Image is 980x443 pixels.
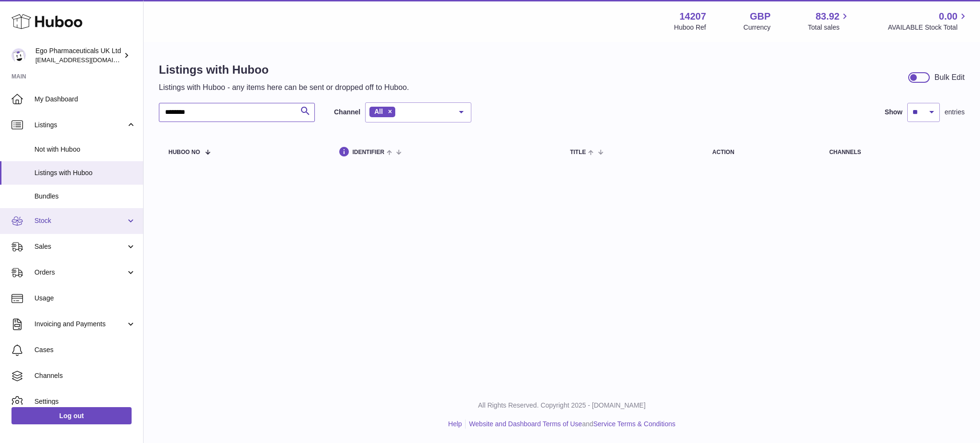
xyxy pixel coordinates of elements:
[34,121,126,130] span: Listings
[885,108,902,117] label: Show
[679,10,706,23] strong: 14207
[750,10,770,23] strong: GBP
[159,82,409,93] p: Listings with Huboo - any items here can be sent or dropped off to Huboo.
[713,149,810,155] div: action
[34,95,136,104] span: My Dashboard
[829,149,955,155] div: channels
[352,149,384,155] span: identifier
[374,108,383,115] span: All
[815,10,839,23] span: 83.92
[808,10,850,32] a: 83.92 Total sales
[888,10,969,32] a: 0.00 AVAILABLE Stock Total
[34,242,126,251] span: Sales
[334,108,360,117] label: Channel
[808,23,850,32] span: Total sales
[448,420,462,428] a: Help
[593,420,676,428] a: Service Terms & Conditions
[34,216,126,225] span: Stock
[674,23,706,32] div: Huboo Ref
[570,149,586,155] span: title
[34,145,136,154] span: Not with Huboo
[34,397,136,406] span: Settings
[35,46,122,65] div: Ego Pharmaceuticals UK Ltd
[34,320,126,329] span: Invoicing and Payments
[935,72,965,83] div: Bulk Edit
[466,420,675,429] li: and
[168,149,200,155] span: Huboo no
[945,108,965,117] span: entries
[11,407,132,424] a: Log out
[35,56,141,64] span: [EMAIL_ADDRESS][DOMAIN_NAME]
[159,62,409,78] h1: Listings with Huboo
[939,10,958,23] span: 0.00
[34,192,136,201] span: Bundles
[34,345,136,354] span: Cases
[34,294,136,303] span: Usage
[34,371,136,380] span: Channels
[151,401,972,410] p: All Rights Reserved. Copyright 2025 - [DOMAIN_NAME]
[11,48,26,63] img: internalAdmin-14207@internal.huboo.com
[34,168,136,177] span: Listings with Huboo
[469,420,582,428] a: Website and Dashboard Terms of Use
[34,268,126,277] span: Orders
[744,23,771,32] div: Currency
[888,23,969,32] span: AVAILABLE Stock Total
